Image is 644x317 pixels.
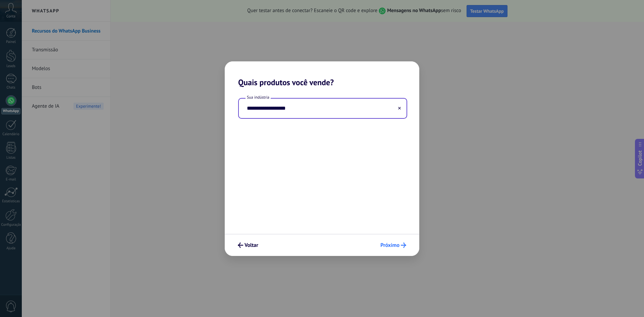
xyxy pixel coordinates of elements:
h2: Quais produtos você vende? [225,61,419,87]
span: Voltar [245,243,258,248]
button: Próximo [377,240,409,251]
span: Próximo [380,243,399,248]
span: Sua indústria [246,95,271,100]
button: Voltar [235,240,261,251]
